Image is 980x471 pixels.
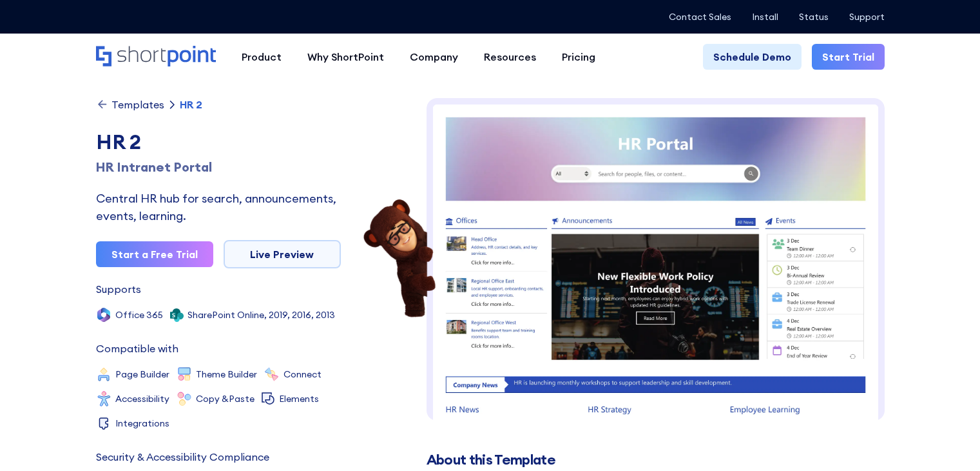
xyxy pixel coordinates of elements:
[484,49,536,65] div: Resources
[96,46,216,68] a: Home
[427,452,885,468] h2: About this Template
[115,370,169,379] div: Page Builder
[242,49,282,65] div: Product
[111,99,164,110] div: Templates
[562,49,595,65] div: Pricing
[187,310,335,319] div: SharePoint Online, 2019, 2016, 2013
[397,44,471,70] a: Company
[96,157,341,177] h1: HR Intranet Portal
[916,409,980,471] iframe: Chat Widget
[196,370,257,379] div: Theme Builder
[96,190,341,225] div: Central HR hub for search, announcements, events, learning.
[279,394,319,403] div: Elements
[752,12,778,22] a: Install
[307,49,384,65] div: Why ShortPoint
[96,343,178,354] div: Compatible with
[294,44,397,70] a: Why ShortPoint
[799,12,829,22] a: Status
[669,12,731,22] a: Contact Sales
[115,310,163,319] div: Office 365
[812,44,885,70] a: Start Trial
[115,419,169,428] div: Integrations
[196,394,255,403] div: Copy &Paste
[96,452,269,462] div: Security & Accessibility Compliance
[115,394,169,403] div: Accessibility
[283,370,322,379] div: Connect
[410,49,458,65] div: Company
[549,44,608,70] a: Pricing
[703,44,802,70] a: Schedule Demo
[96,241,213,267] a: Start a Free Trial
[471,44,549,70] a: Resources
[96,98,164,111] a: Templates
[96,126,341,157] div: HR 2
[180,99,202,110] div: HR 2
[96,284,141,294] div: Supports
[229,44,294,70] a: Product
[224,240,341,268] a: Live Preview
[849,12,885,22] a: Support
